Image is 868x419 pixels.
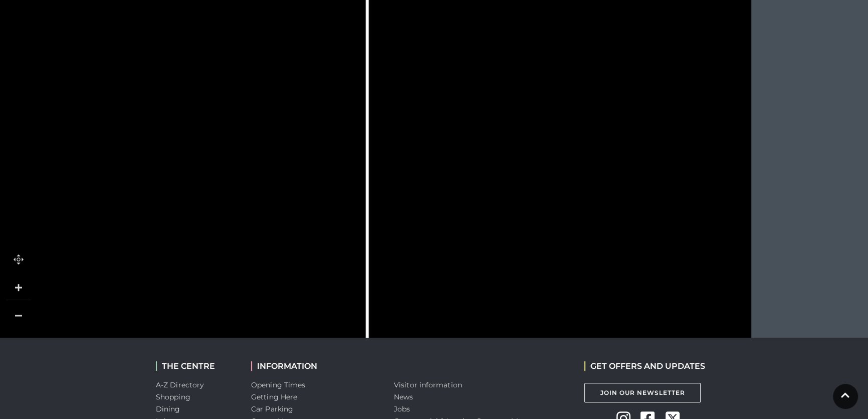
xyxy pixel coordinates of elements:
[251,361,379,371] h2: INFORMATION
[394,380,462,389] a: Visitor information
[156,361,236,371] h2: THE CENTRE
[251,392,297,401] a: Getting Here
[394,404,410,413] a: Jobs
[584,383,701,402] a: Join Our Newsletter
[251,404,293,413] a: Car Parking
[394,392,413,401] a: News
[156,392,190,401] a: Shopping
[584,361,705,371] h2: GET OFFERS AND UPDATES
[251,380,305,389] a: Opening Times
[156,380,203,389] a: A-Z Directory
[156,404,180,413] a: Dining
